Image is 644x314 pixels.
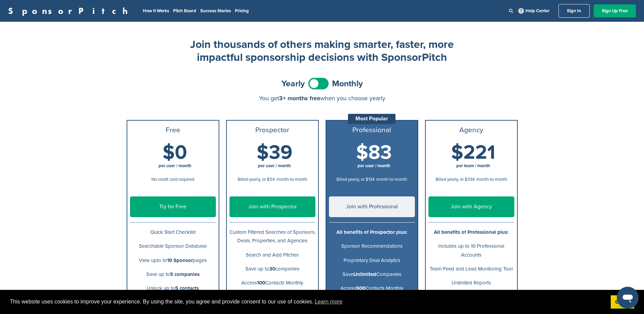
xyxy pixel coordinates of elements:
b: All benefits of Prospector plus: [336,229,407,235]
div: Most Popular [348,114,395,124]
b: 10 Sponsor [167,257,193,263]
a: learn more about cookies [314,297,344,307]
p: Proprietary Deal Analytics [329,256,415,265]
span: $0 [163,141,187,164]
a: Join with Agency [428,196,514,217]
span: No credit card required [151,177,194,182]
span: month-to-month [276,177,307,182]
h3: Prospector [229,126,315,134]
p: Save up to [130,270,216,279]
b: 5 companies [170,271,200,277]
p: Unlock up to [130,284,216,293]
h3: Free [130,126,216,134]
span: Monthly [332,80,363,88]
span: month-to-month [476,177,507,182]
span: per user / month [258,163,291,169]
span: Billed yearly, or $134 [336,177,374,182]
p: Save Companies [329,270,415,279]
p: Quick Start Checklist [130,228,216,237]
a: Try for Free [130,196,216,217]
a: Join with Prospector [229,196,315,217]
span: Billed yearly, or $334 [436,177,475,182]
p: Search and Add Pitches [229,251,315,259]
a: Pricing [235,8,249,14]
span: Billed yearly, or $54 [238,177,275,182]
p: Custom Filtered Searches of Sponsors, Deals, Properties, and Agencies [229,228,315,245]
span: 3+ months free [279,94,320,102]
a: SponsorPitch [8,6,132,15]
iframe: Button to launch messaging window [617,287,639,309]
a: Sign Up Free [594,4,636,17]
span: month-to-month [376,177,407,182]
p: View upto to pages [130,256,216,265]
h3: Agency [428,126,514,134]
a: Help Center [517,7,551,15]
p: Save up to companies [229,265,315,273]
a: Pitch Board [173,8,196,14]
b: Unlimited [353,271,376,277]
h3: Professional [329,126,415,134]
a: How It Works [143,8,169,14]
p: Access Contacts Monthly [229,279,315,287]
a: Join with Professional [329,196,415,217]
span: $39 [257,141,292,164]
span: This website uses cookies to improve your experience. By using the site, you agree and provide co... [10,297,605,307]
p: Unlimited Reports [428,279,514,287]
span: per user / month [159,163,191,169]
p: Includes up to 10 Professional Accounts [428,242,514,259]
a: Success Stories [200,8,231,14]
h2: Join thousands of others making smarter, faster, more impactful sponsorship decisions with Sponso... [186,38,458,64]
span: $83 [356,141,392,164]
p: Team Feed and Lead Monitoring Tool [428,265,514,273]
span: $221 [451,141,495,164]
span: per team / month [456,163,490,169]
span: per user / month [357,163,390,169]
span: Yearly [281,80,305,88]
b: 100 [257,280,265,286]
a: dismiss cookie message [611,295,634,309]
b: All benefits of Professional plus: [434,229,509,235]
a: Sign In [558,4,590,18]
b: 500 [356,285,365,291]
b: 5 contacts [175,285,199,291]
p: Searchable Sponsor Database [130,242,216,250]
p: Access Contacts Monthly [329,284,415,293]
p: Sponsor Recommendations [329,242,415,250]
div: You get when you choose yearly [127,95,518,102]
b: 30 [269,266,275,272]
